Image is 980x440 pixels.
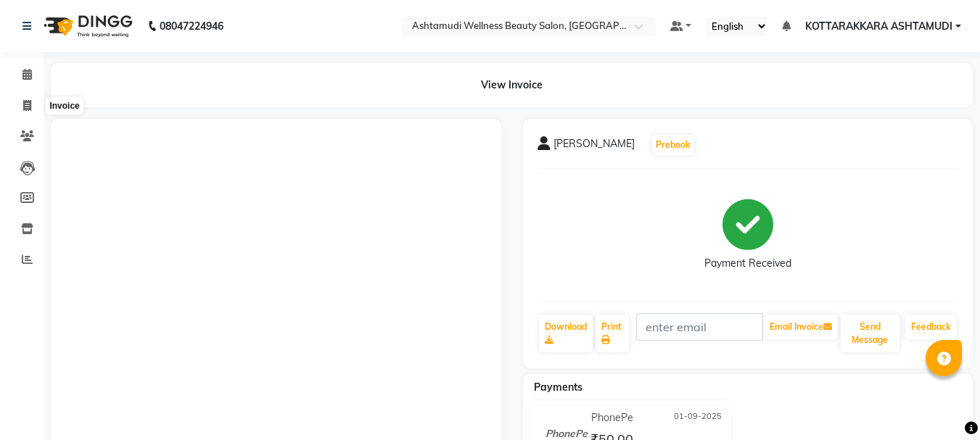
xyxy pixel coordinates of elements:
a: Feedback [905,315,957,339]
img: logo [37,6,136,46]
a: Print [596,315,629,352]
button: Email Invoice [764,315,838,339]
b: 08047224946 [160,6,223,46]
button: Prebook [652,135,694,155]
button: Send Message [841,315,899,352]
span: PhonePe [591,410,633,426]
div: View Invoice [51,63,973,107]
div: Payment Received [704,256,791,271]
span: 01-09-2025 [674,410,722,426]
a: Download [539,315,593,352]
input: enter email [636,313,763,341]
span: [PERSON_NAME] [553,136,635,157]
span: KOTTARAKKARA ASHTAMUDI [805,19,952,34]
div: Invoice [46,97,83,115]
span: Payments [534,381,582,394]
